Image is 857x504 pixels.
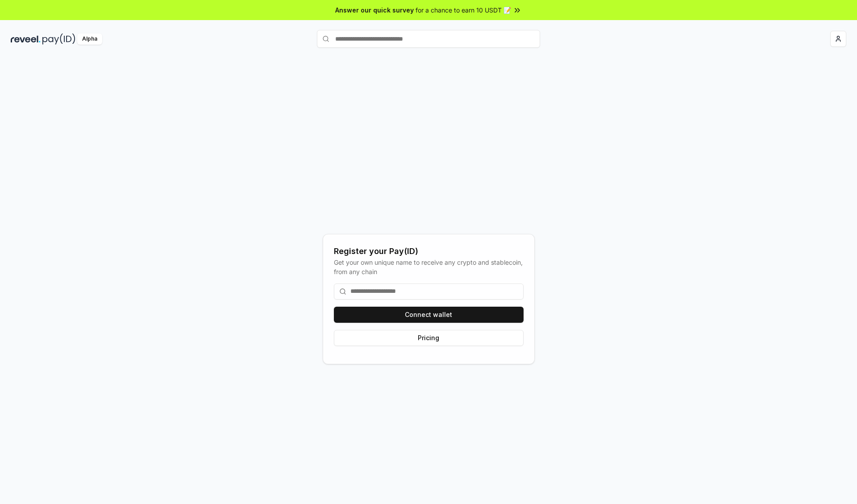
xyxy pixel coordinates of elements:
span: for a chance to earn 10 USDT 📝 [416,5,511,15]
button: Pricing [334,330,524,346]
img: pay_id [42,33,75,45]
button: Connect wallet [334,307,524,323]
span: Answer our quick survey [335,5,414,15]
div: Register your Pay(ID) [334,245,524,258]
div: Alpha [77,33,102,45]
img: reveel_dark [11,33,41,45]
div: Get your own unique name to receive any crypto and stablecoin, from any chain [334,258,524,276]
